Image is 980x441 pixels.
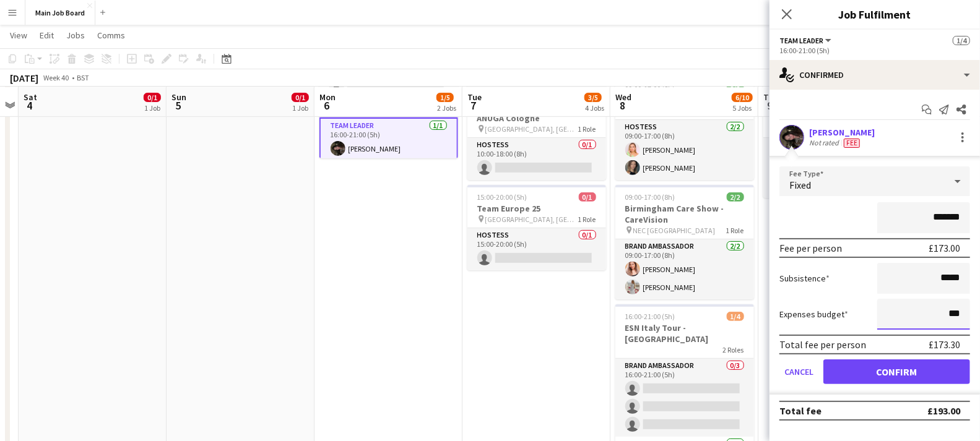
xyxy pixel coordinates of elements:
[770,60,980,90] div: Confirmed
[97,30,125,41] span: Comms
[927,405,960,417] div: £193.00
[77,73,89,82] div: BST
[485,124,578,134] span: [GEOGRAPHIC_DATA], [GEOGRAPHIC_DATA]
[761,98,779,113] span: 9
[5,27,32,43] a: View
[929,242,960,254] div: £173.00
[770,6,980,22] h3: Job Fulfilment
[24,92,37,103] span: Sat
[92,27,130,43] a: Comms
[633,226,716,235] span: NEC [GEOGRAPHIC_DATA]
[40,30,54,41] span: Edit
[779,338,866,351] div: Total fee per person
[467,203,606,214] h3: Team Europe 25
[614,98,631,113] span: 8
[953,36,970,45] span: 1/4
[727,312,744,321] span: 1/4
[485,215,578,224] span: [GEOGRAPHIC_DATA], [GEOGRAPHIC_DATA]
[10,30,27,41] span: View
[723,345,744,354] span: 2 Roles
[809,127,875,138] div: [PERSON_NAME]
[144,103,160,113] div: 1 Job
[615,77,754,180] app-job-card: 09:00-17:00 (8h)2/2BLE Expo - Pokémon Excel [GEOGRAPHIC_DATA]1 RoleHostess2/209:00-17:00 (8h)[PER...
[292,103,308,113] div: 1 Job
[467,95,606,180] app-job-card: 10:00-18:00 (8h)0/1ANUGA Cologne [GEOGRAPHIC_DATA], [GEOGRAPHIC_DATA]1 RoleHostess0/110:00-18:00 ...
[436,93,454,102] span: 1/5
[929,338,960,351] div: £173.30
[763,92,779,103] span: Thu
[584,93,602,102] span: 3/5
[726,226,744,235] span: 1 Role
[144,93,161,102] span: 0/1
[25,1,95,25] button: Main Job Board
[615,203,754,225] h3: Birmingham Care Show - CareVision
[615,239,754,299] app-card-role: Brand Ambassador2/209:00-17:00 (8h)[PERSON_NAME][PERSON_NAME]
[467,92,482,103] span: Tue
[779,36,833,45] button: Team Leader
[41,73,72,82] span: Week 40
[467,185,606,270] app-job-card: 15:00-20:00 (5h)0/1Team Europe 25 [GEOGRAPHIC_DATA], [GEOGRAPHIC_DATA]1 RoleHostess0/115:00-20:00...
[437,103,456,113] div: 2 Jobs
[585,103,604,113] div: 4 Jobs
[779,309,848,320] label: Expenses budget
[292,93,309,102] span: 0/1
[615,322,754,345] h3: ESN Italy Tour - [GEOGRAPHIC_DATA]
[625,192,675,202] span: 09:00-17:00 (8h)
[615,92,631,103] span: Wed
[844,139,860,148] span: Fee
[779,273,830,284] label: Subsistence
[809,138,841,148] div: Not rated
[789,179,811,191] span: Fixed
[318,98,336,113] span: 6
[732,93,753,102] span: 6/10
[779,405,822,417] div: Total fee
[615,120,754,180] app-card-role: Hostess2/209:00-17:00 (8h)[PERSON_NAME][PERSON_NAME]
[779,36,823,45] span: Team Leader
[732,103,752,113] div: 5 Jobs
[319,92,336,103] span: Mon
[579,192,596,202] span: 0/1
[779,359,818,384] button: Cancel
[35,27,59,43] a: Edit
[319,118,458,162] app-card-role: Team Leader1/116:00-21:00 (5h)[PERSON_NAME]
[615,185,754,299] app-job-card: 09:00-17:00 (8h)2/2Birmingham Care Show - CareVision NEC [GEOGRAPHIC_DATA]1 RoleBrand Ambassador2...
[10,72,38,84] div: [DATE]
[22,98,37,113] span: 4
[763,138,902,198] app-card-role: Brand Ambassador2/209:30-16:00 (6h30m)[PERSON_NAME][PERSON_NAME]
[578,124,596,134] span: 1 Role
[171,92,186,103] span: Sun
[170,98,186,113] span: 5
[466,98,482,113] span: 7
[578,215,596,224] span: 1 Role
[823,359,970,384] button: Confirm
[625,312,675,321] span: 16:00-21:00 (5h)
[727,192,744,202] span: 2/2
[467,113,606,124] h3: ANUGA Cologne
[615,359,754,437] app-card-role: Brand Ambassador0/316:00-21:00 (5h)
[477,192,527,202] span: 15:00-20:00 (5h)
[763,83,902,198] app-job-card: 09:30-16:00 (6h30m)2/2Birmingham Care Show - CareVision NEC [GEOGRAPHIC_DATA]1 RoleBrand Ambassad...
[66,30,85,41] span: Jobs
[779,46,970,55] div: 16:00-21:00 (5h)
[61,27,90,43] a: Jobs
[467,138,606,180] app-card-role: Hostess0/110:00-18:00 (8h)
[467,228,606,270] app-card-role: Hostess0/115:00-20:00 (5h)
[779,242,842,254] div: Fee per person
[841,138,862,148] div: Crew has different fees then in role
